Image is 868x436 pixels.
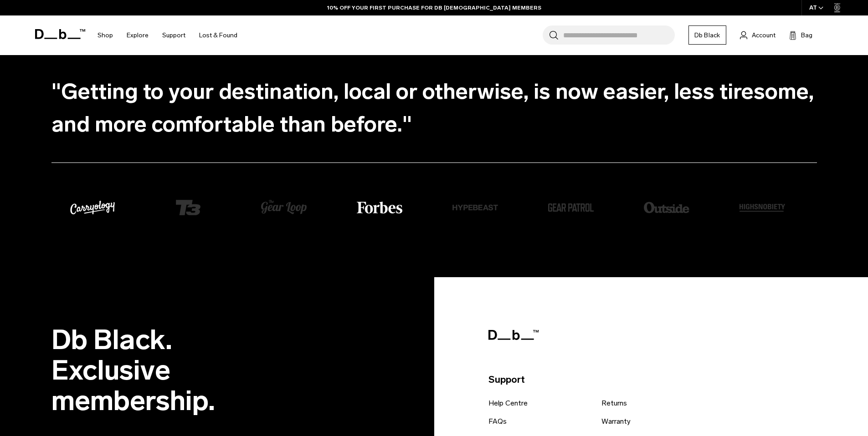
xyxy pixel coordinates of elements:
[452,185,548,233] li: 2 / 8
[688,25,726,45] a: Db Black
[162,19,185,51] a: Support
[548,203,644,215] li: 3 / 8
[91,15,244,55] nav: Main Navigation
[127,19,149,51] a: Explore
[165,185,261,233] li: 7 / 8
[644,185,740,233] li: 4 / 8
[644,185,689,230] img: Daco_1655575_small.png
[801,30,812,40] span: Bag
[165,185,211,230] img: T3-shopify_7ab890f7-51d7-4acd-8d4e-df8abd1ca271_small.png
[261,200,357,218] li: 8 / 8
[488,398,528,409] a: Help Centre
[70,185,165,233] li: 6 / 8
[548,203,594,212] img: Daco_1655573_20a5ef07-18c4-42cd-9956-22994a13a09f_small.png
[199,19,237,51] a: Lost & Found
[488,372,807,387] p: Support
[261,200,307,215] img: gl-og-img_small.png
[601,416,631,427] a: Warranty
[98,19,113,51] a: Shop
[357,202,402,213] img: forbes_logo_small.png
[740,30,776,41] a: Account
[452,185,498,230] img: Daco_1655574_small.png
[740,204,835,215] li: 5 / 8
[70,185,115,230] img: Daco_1655576_small.png
[601,398,627,409] a: Returns
[740,204,785,212] img: Highsnobiety_Logo_text-white_small.png
[327,4,541,12] a: 10% OFF YOUR FIRST PURCHASE FOR DB [DEMOGRAPHIC_DATA] MEMBERS
[789,30,812,41] button: Bag
[357,202,452,217] li: 1 / 8
[51,324,298,416] h2: Db Black. Exclusive membership.
[752,30,776,40] span: Account
[488,416,507,427] a: FAQs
